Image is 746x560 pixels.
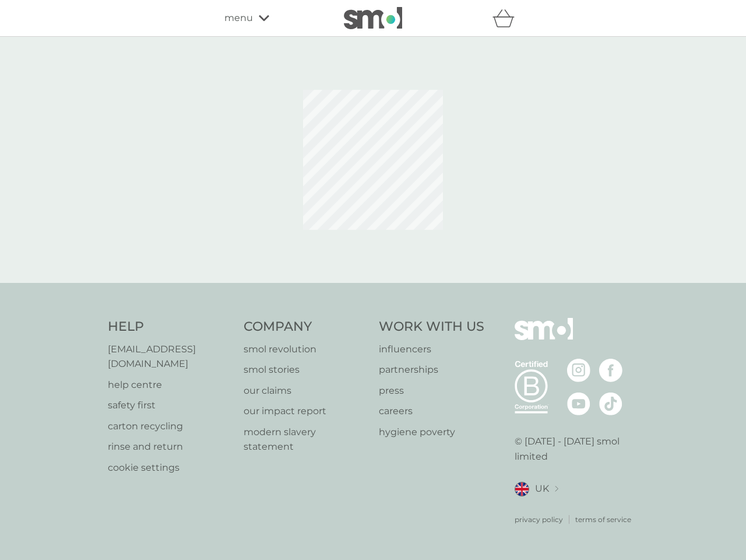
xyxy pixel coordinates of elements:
img: visit the smol Tiktok page [599,392,622,415]
span: UK [535,481,549,496]
img: visit the smol Youtube page [567,392,590,415]
a: smol revolution [244,342,368,357]
a: careers [379,404,484,419]
a: rinse and return [108,439,232,454]
a: press [379,383,484,398]
img: smol [344,7,402,29]
a: terms of service [575,514,631,525]
a: safety first [108,398,232,413]
h4: Work With Us [379,318,484,336]
p: © [DATE] - [DATE] smol limited [515,434,639,464]
a: smol stories [244,362,368,377]
a: [EMAIL_ADDRESS][DOMAIN_NAME] [108,342,232,372]
a: our claims [244,383,368,398]
img: visit the smol Instagram page [567,359,590,382]
h4: Company [244,318,368,336]
a: modern slavery statement [244,425,368,454]
a: privacy policy [515,514,563,525]
img: smol [515,318,573,358]
a: partnerships [379,362,484,377]
a: our impact report [244,404,368,419]
a: help centre [108,377,232,393]
a: carton recycling [108,419,232,434]
div: basket [492,6,522,30]
img: visit the smol Facebook page [599,359,622,382]
h4: Help [108,318,232,336]
img: UK flag [515,482,529,496]
a: hygiene poverty [379,425,484,440]
a: cookie settings [108,460,232,475]
span: menu [224,10,253,26]
a: influencers [379,342,484,357]
img: select a new location [555,486,558,492]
